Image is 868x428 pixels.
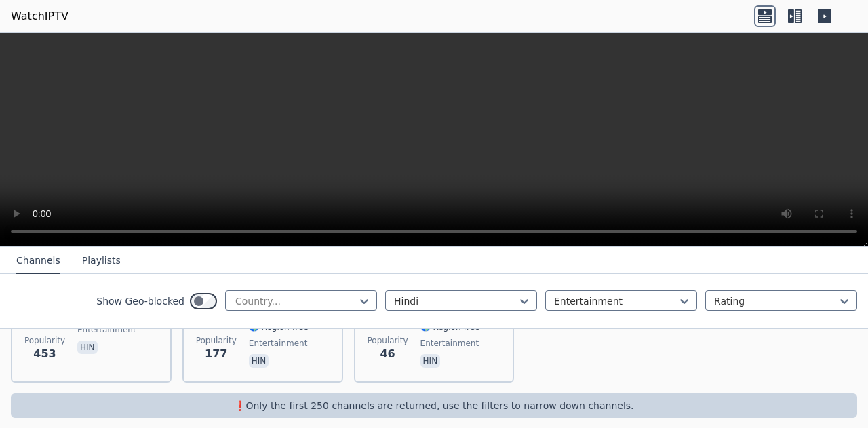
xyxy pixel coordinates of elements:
[24,335,65,346] span: Popularity
[16,248,60,274] button: Channels
[249,354,269,368] p: hin
[16,399,852,412] p: ❗️Only the first 250 channels are returned, use the filters to narrow down channels.
[77,341,98,354] p: hin
[380,346,395,362] span: 46
[33,346,56,362] span: 453
[96,294,184,308] label: Show Geo-blocked
[196,335,237,346] span: Popularity
[368,335,408,346] span: Popularity
[82,248,121,274] button: Playlists
[420,354,441,368] p: hin
[249,338,308,349] span: entertainment
[205,346,227,362] span: 177
[420,338,479,349] span: entertainment
[11,8,68,24] a: WatchIPTV
[77,324,136,335] span: entertainment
